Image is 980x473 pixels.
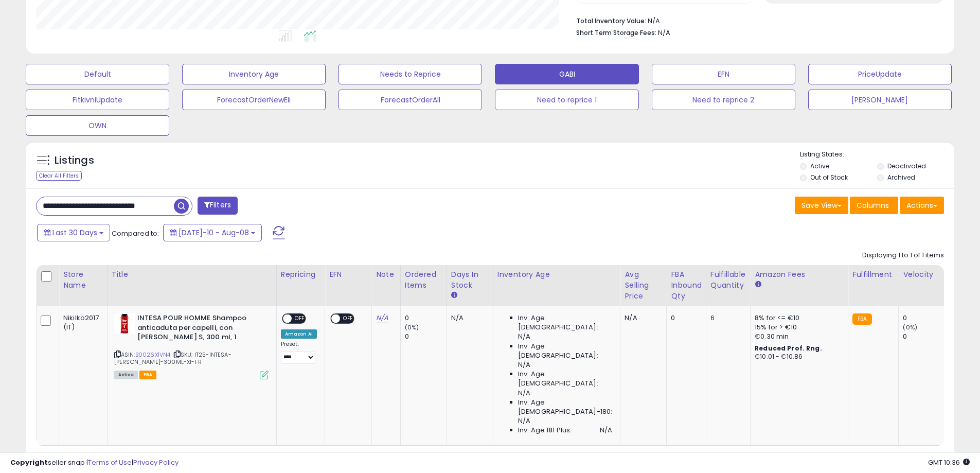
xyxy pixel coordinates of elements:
[63,269,103,291] div: Store Name
[182,64,326,84] button: Inventory Age
[576,14,936,26] li: N/A
[808,64,952,84] button: PriceUpdate
[755,280,761,289] small: Amazon Fees.
[518,426,572,435] span: Inv. Age 181 Plus:
[518,370,612,388] span: Inv. Age [DEMOGRAPHIC_DATA]:
[88,458,132,467] a: Terms of Use
[451,291,457,300] small: Days In Stock.
[281,341,317,364] div: Preset:
[903,323,917,331] small: (0%)
[852,313,871,325] small: FBA
[135,351,171,359] a: B0026X1VN4
[451,269,489,291] div: Days In Stock
[376,313,388,323] a: N/A
[497,269,616,280] div: Inventory Age
[63,313,99,332] div: Nikilko2017 (IT)
[900,197,944,214] button: Actions
[405,332,447,341] div: 0
[850,197,898,214] button: Columns
[887,162,926,170] label: Deactivated
[518,360,530,370] span: N/A
[338,64,482,84] button: Needs to Reprice
[658,28,670,38] span: N/A
[625,313,658,323] div: N/A
[495,90,638,110] button: Need to reprice 1
[710,313,742,323] div: 6
[338,90,482,110] button: ForecastOrderAll
[903,332,945,341] div: 0
[671,269,702,302] div: FBA inbound Qty
[179,227,249,238] span: [DATE]-10 - Aug-08
[576,28,656,37] b: Short Term Storage Fees:
[576,16,646,25] b: Total Inventory Value:
[903,269,940,280] div: Velocity
[55,153,94,168] h5: Listings
[755,323,840,332] div: 15% for > €10
[36,171,82,181] div: Clear All Filters
[625,269,662,302] div: Avg Selling Price
[329,269,367,280] div: EFN
[755,269,844,280] div: Amazon Fees
[163,224,262,241] button: [DATE]-10 - Aug-08
[800,150,954,160] p: Listing States:
[862,251,944,260] div: Displaying 1 to 1 of 1 items
[518,342,612,360] span: Inv. Age [DEMOGRAPHIC_DATA]:
[755,313,840,323] div: 8% for <= €10
[281,269,320,280] div: Repricing
[518,416,530,426] span: N/A
[182,90,326,110] button: ForecastOrderNewEli
[710,269,746,291] div: Fulfillable Quantity
[52,227,97,238] span: Last 30 Days
[137,313,262,345] b: INTESA POUR HOMME Shampoo anticaduta per capelli, con [PERSON_NAME] S, 300 ml, 1
[755,353,840,361] div: €10.01 - €10.86
[495,64,638,84] button: GABI
[26,90,169,110] button: FitkivniUpdate
[755,344,822,353] b: Reduced Prof. Rng.
[810,173,848,182] label: Out of Stock
[26,64,169,84] button: Default
[139,371,157,379] span: FBA
[518,313,612,332] span: Inv. Age [DEMOGRAPHIC_DATA]:
[114,313,269,378] div: ASIN:
[114,351,231,366] span: | SKU: IT25-INTESA-[PERSON_NAME]-300ML-X1-FR
[518,332,530,341] span: N/A
[198,197,238,215] button: Filters
[600,426,612,435] span: N/A
[451,313,485,323] div: N/A
[292,314,308,323] span: OFF
[114,313,135,334] img: 41MtSYNSzQL._SL40_.jpg
[376,269,396,280] div: Note
[671,313,698,323] div: 0
[518,389,530,398] span: N/A
[903,313,945,323] div: 0
[887,173,915,182] label: Archived
[652,64,795,84] button: EFN
[652,90,795,110] button: Need to reprice 2
[852,269,894,280] div: Fulfillment
[112,269,272,280] div: Title
[755,332,840,341] div: €0.30 min
[340,314,357,323] span: OFF
[405,323,419,331] small: (0%)
[857,200,889,211] span: Columns
[114,371,138,379] span: All listings currently available for purchase on Amazon
[405,269,442,291] div: Ordered Items
[10,458,48,467] strong: Copyright
[928,458,970,467] span: 2025-09-8 10:36 GMT
[281,329,317,339] div: Amazon AI
[795,197,848,214] button: Save View
[808,90,952,110] button: [PERSON_NAME]
[26,115,169,136] button: OWN
[518,398,612,416] span: Inv. Age [DEMOGRAPHIC_DATA]-180:
[10,458,179,468] div: seller snap | |
[133,458,179,467] a: Privacy Policy
[405,313,447,323] div: 0
[810,162,829,170] label: Active
[37,224,110,241] button: Last 30 Days
[112,229,159,238] span: Compared to:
